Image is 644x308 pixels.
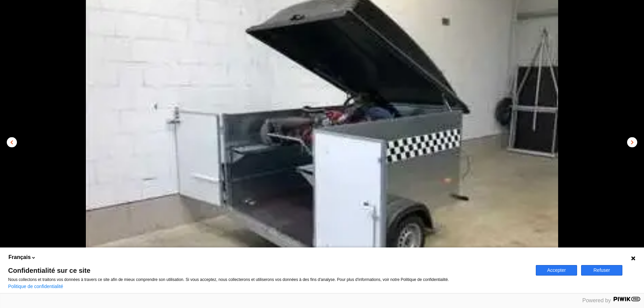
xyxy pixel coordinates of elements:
span: Confidentialité sur ce site [8,267,528,274]
button: Refuser [581,265,622,276]
a: Politique de confidentialité [8,284,63,289]
span: Powered by [582,298,611,303]
span: chevron_right [628,138,636,146]
span: chevron_left [8,138,16,146]
button: chevron_left [7,137,17,147]
button: Accepter [536,265,577,276]
p: Nous collectons et traitons vos données à travers ce site afin de mieux comprendre son utilisatio... [8,277,528,282]
button: chevron_right [627,137,637,147]
span: Français [8,254,31,261]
